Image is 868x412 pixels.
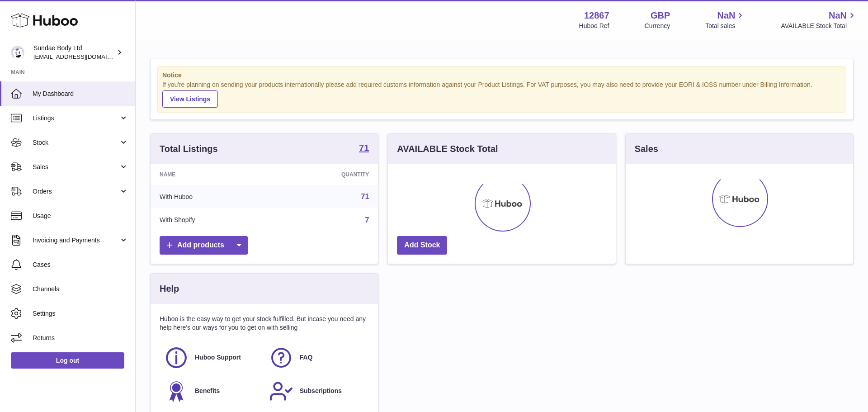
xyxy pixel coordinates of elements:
[33,53,133,60] span: [EMAIL_ADDRESS][DOMAIN_NAME]
[705,22,745,30] span: Total sales
[361,193,369,200] a: 71
[635,143,658,155] h3: Sales
[365,216,369,224] a: 7
[781,9,857,30] a: NaN AVAILABLE Stock Total
[584,9,609,22] strong: 12867
[33,90,128,98] span: My Dashboard
[33,236,119,245] span: Invoicing and Payments
[162,81,841,108] div: If you're planning on sending your products internationally please add required customs informati...
[33,260,128,269] span: Cases
[300,353,313,362] span: FAQ
[160,236,248,255] a: Add products
[717,9,735,22] span: NaN
[33,44,115,61] div: Sundae Body Ltd
[164,379,260,403] a: Benefits
[151,208,273,232] td: With Shopify
[151,164,273,185] th: Name
[300,387,342,395] span: Subscriptions
[359,143,369,154] a: 71
[160,143,218,155] h3: Total Listings
[164,346,260,370] a: Huboo Support
[33,163,119,171] span: Sales
[162,71,841,80] strong: Notice
[11,352,124,369] a: Log out
[269,346,365,370] a: FAQ
[11,46,24,59] img: internalAdmin-12867@internal.huboo.com
[273,164,378,185] th: Quantity
[195,387,220,395] span: Benefits
[33,212,128,220] span: Usage
[397,236,447,255] a: Add Stock
[33,285,128,294] span: Channels
[359,143,369,152] strong: 71
[781,22,857,30] span: AVAILABLE Stock Total
[33,309,128,318] span: Settings
[645,22,670,30] div: Currency
[33,114,119,123] span: Listings
[397,143,498,155] h3: AVAILABLE Stock Total
[829,9,847,22] span: NaN
[151,185,273,208] td: With Huboo
[651,9,670,22] strong: GBP
[162,90,218,108] a: View Listings
[160,315,369,332] p: Huboo is the easy way to get your stock fulfilled. But incase you need any help here's our ways f...
[33,138,119,147] span: Stock
[269,379,365,403] a: Subscriptions
[33,334,128,342] span: Returns
[579,22,609,30] div: Huboo Ref
[160,283,179,295] h3: Help
[705,9,745,30] a: NaN Total sales
[195,353,241,362] span: Huboo Support
[33,187,119,196] span: Orders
